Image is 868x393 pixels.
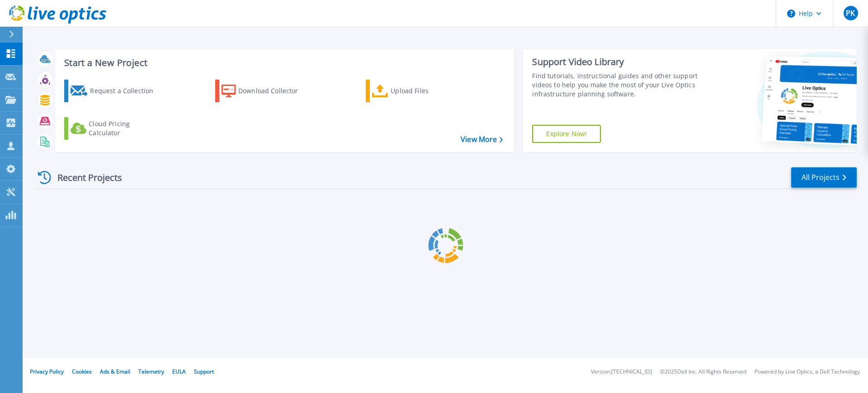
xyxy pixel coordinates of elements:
a: Cloud Pricing Calculator [64,117,165,140]
a: Request a Collection [64,80,165,102]
div: Download Collector [238,82,311,100]
h3: Start a New Project [64,58,503,68]
div: Cloud Pricing Calculator [89,119,161,137]
a: Explore Now! [532,125,601,143]
a: Ads & Email [100,368,130,375]
a: Upload Files [366,80,467,102]
div: Find tutorials, instructional guides and other support videos to help you make the most of your L... [532,71,702,99]
div: Support Video Library [532,56,702,68]
a: Support [194,368,214,375]
li: Powered by Live Optics, a Dell Technology [755,369,860,375]
a: View More [461,135,503,144]
a: Download Collector [215,80,316,102]
div: Request a Collection [90,82,162,100]
div: Recent Projects [35,166,134,189]
a: EULA [172,368,186,375]
a: Privacy Policy [30,368,64,375]
li: Version: [TECHNICAL_ID] [591,369,652,375]
div: Upload Files [391,82,463,100]
span: PK [846,9,855,17]
a: Cookies [72,368,92,375]
a: Telemetry [138,368,164,375]
a: All Projects [791,167,857,188]
li: © 2025 Dell Inc. All Rights Reserved [660,369,746,375]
